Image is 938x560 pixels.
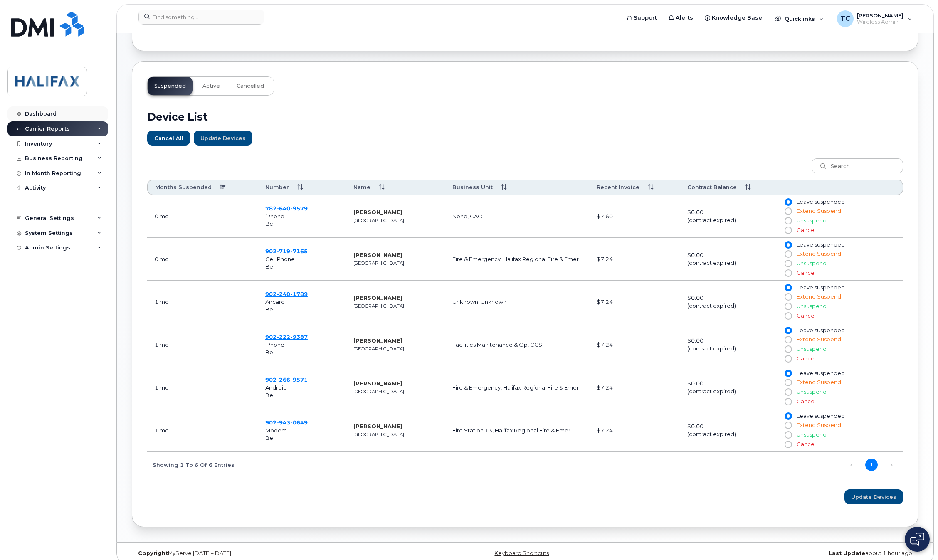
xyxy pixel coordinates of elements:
strong: [PERSON_NAME] [353,209,402,215]
td: $0.00 [680,323,777,366]
span: 9387 [290,333,308,340]
td: $7.24 [589,238,680,281]
input: Leave suspended [785,327,791,334]
span: Unsuspend [797,303,827,309]
span: Leave suspended [797,199,845,205]
input: Leave suspended [785,284,791,291]
span: 1789 [290,291,308,297]
input: Cancel [785,313,791,319]
span: 9579 [290,205,308,212]
a: Previous [845,459,858,471]
th: Contract Balance: activate to sort column ascending [680,180,777,195]
input: Cancel [785,355,791,362]
span: Extend Suspend [797,422,841,428]
div: (contract expired) [687,430,770,438]
a: 1 [865,459,878,471]
span: 222 [276,333,290,340]
td: $7.24 [589,323,680,366]
td: Unknown, Unknown [445,281,590,323]
small: [GEOGRAPHIC_DATA] [353,217,404,223]
div: about 1 hour ago [656,550,918,557]
h2: Device List [147,111,903,123]
span: Extend Suspend [797,379,841,385]
input: Search [812,158,903,173]
span: 240 [276,291,290,297]
small: [GEOGRAPHIC_DATA] [353,432,404,437]
td: $7.24 [589,281,680,323]
span: 902 [265,419,308,426]
a: Knowledge Base [699,10,768,26]
span: iPhone [265,341,284,348]
span: Unsuspend [797,389,827,395]
input: Cancel [785,441,791,448]
div: (contract expired) [687,345,770,353]
td: 0 mo [147,195,258,238]
span: 7165 [290,248,308,254]
a: 7826409579 [265,205,308,212]
span: Bell [265,392,276,398]
span: [PERSON_NAME] [857,12,903,19]
input: Extend Suspend [785,336,791,343]
td: July 18, 2025 01:27 [147,409,258,452]
td: $0.00 [680,409,777,452]
span: Quicklinks [785,15,815,22]
td: None, CAO [445,195,590,238]
span: Leave suspended [797,370,845,376]
td: July 31, 2025 03:09 [147,238,258,281]
div: Tammy Currie [831,10,918,27]
input: Find something... [138,10,264,25]
input: Extend Suspend [785,294,791,300]
span: Cancel [797,398,816,405]
strong: [PERSON_NAME] [353,294,402,301]
span: Cancel [797,227,816,233]
td: $0.00 [680,366,777,409]
span: Active [202,83,220,89]
a: Keyboard Shortcuts [494,550,549,556]
td: July 18, 2025 01:27 [147,366,258,409]
input: Extend Suspend [785,208,791,215]
span: Cancel All [154,134,183,142]
th: Name: activate to sort column ascending [346,180,445,195]
span: TC [840,14,850,24]
input: Unsuspend [785,260,791,267]
span: 640 [276,205,290,212]
input: Unsuspend [785,389,791,395]
strong: Copyright [138,550,168,556]
div: (contract expired) [687,216,770,224]
input: Leave suspended [785,199,791,205]
span: Cancel [797,270,816,276]
td: Fire & Emergency, Halifax Regional Fire & Emer [445,238,590,281]
input: Unsuspend [785,217,791,224]
span: Cancel [797,313,816,319]
span: Aircard [265,299,285,305]
input: Cancel [785,398,791,405]
td: Fire Station 13, Halifax Regional Fire & Emer [445,409,590,452]
td: $7.60 [589,195,680,238]
span: 902 [265,291,308,297]
input: Leave suspended [785,370,791,377]
span: 0649 [290,419,308,426]
td: Facilities Maintenance & Op, CCS [445,323,590,366]
a: 9022401789 [265,291,308,297]
a: Alerts [663,10,699,26]
input: Unsuspend [785,303,791,310]
strong: [PERSON_NAME] [353,337,402,344]
div: MyServe [DATE]–[DATE] [132,550,394,557]
td: $7.24 [589,366,680,409]
div: (contract expired) [687,387,770,395]
input: Leave suspended [785,413,791,419]
strong: [PERSON_NAME] [353,252,402,258]
input: Leave suspended [785,242,791,248]
td: $0.00 [680,281,777,323]
span: Extend Suspend [797,208,841,214]
strong: [PERSON_NAME] [353,423,402,429]
td: July 18, 2025 01:27 [147,323,258,366]
strong: Last Update [829,550,865,556]
span: Bell [265,306,276,313]
div: (contract expired) [687,302,770,310]
span: 902 [265,248,308,254]
span: Bell [265,220,276,227]
span: Leave suspended [797,284,845,291]
div: Showing 1 to 6 of 6 entries [147,457,234,471]
span: 719 [276,248,290,254]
